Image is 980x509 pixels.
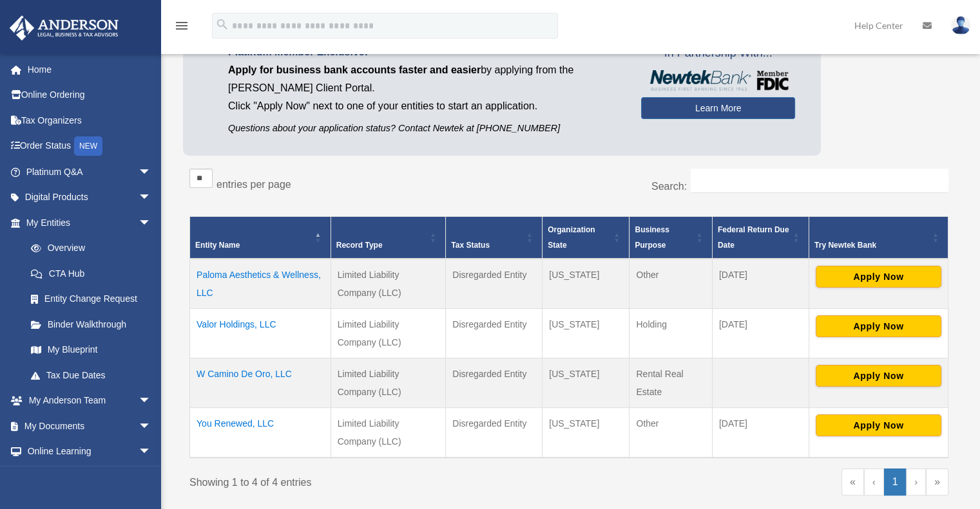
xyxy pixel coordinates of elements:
td: Other [629,259,712,309]
i: search [215,17,229,32]
span: Business Purpose [635,225,669,250]
a: Entity Change Request [18,286,164,312]
a: Learn More [641,97,795,119]
img: Anderson Advisors Platinum Portal [6,15,122,41]
img: NewtekBankLogoSM.png [648,70,789,91]
span: arrow_drop_down [139,464,164,490]
a: Online Ordering [9,82,171,108]
td: Disregarded Entity [446,308,543,358]
td: Limited Liability Company (LLC) [331,308,445,358]
td: Disregarded Entity [446,407,543,458]
div: NEW [74,136,102,156]
span: arrow_drop_down [139,413,164,440]
a: My Documentsarrow_drop_down [9,413,171,439]
a: Binder Walkthrough [18,311,164,337]
td: [DATE] [712,308,809,358]
td: Holding [629,308,712,358]
td: Rental Real Estate [629,358,712,407]
td: Valor Holdings, LLC [190,308,331,358]
td: Disregarded Entity [446,358,543,407]
a: Overview [18,236,158,261]
p: Click "Apply Now" next to one of your entities to start an application. [228,97,622,115]
a: My Entitiesarrow_drop_down [9,210,164,236]
div: Showing 1 to 4 of 4 entries [189,468,559,492]
td: Limited Liability Company (LLC) [331,407,445,458]
a: Online Learningarrow_drop_down [9,439,171,465]
a: First [841,468,864,495]
p: by applying from the [PERSON_NAME] Client Portal. [228,61,622,97]
button: Apply Now [816,414,941,436]
label: Search: [651,181,687,192]
span: Apply for business bank accounts faster and easier [228,64,481,75]
span: Federal Return Due Date [718,225,789,250]
td: Paloma Aesthetics & Wellness, LLC [190,259,331,309]
td: [US_STATE] [543,308,629,358]
a: Order StatusNEW [9,133,171,160]
td: Limited Liability Company (LLC) [331,259,445,309]
td: Disregarded Entity [446,259,543,309]
td: You Renewed, LLC [190,407,331,458]
td: Limited Liability Company (LLC) [331,358,445,407]
a: Digital Productsarrow_drop_down [9,185,171,210]
td: [DATE] [712,259,809,309]
a: menu [174,23,189,33]
td: [DATE] [712,407,809,458]
a: Tax Due Dates [18,362,164,388]
th: Record Type: Activate to sort [331,216,445,259]
a: Home [9,57,171,82]
a: CTA Hub [18,261,164,286]
th: Organization State: Activate to sort [543,216,629,259]
span: Record Type [336,241,383,250]
span: arrow_drop_down [139,159,164,185]
span: arrow_drop_down [139,388,164,414]
th: Entity Name: Activate to invert sorting [190,216,331,259]
i: menu [174,18,189,33]
button: Apply Now [816,365,941,387]
a: Tax Organizers [9,107,171,133]
a: My Blueprint [18,337,164,363]
p: Questions about your application status? Contact Newtek at [PHONE_NUMBER] [228,120,622,136]
td: [US_STATE] [543,259,629,309]
td: [US_STATE] [543,407,629,458]
th: Business Purpose: Activate to sort [629,216,712,259]
span: arrow_drop_down [139,185,164,211]
a: Billingarrow_drop_down [9,464,171,490]
span: Organization State [548,225,595,250]
th: Tax Status: Activate to sort [446,216,543,259]
div: Try Newtek Bank [814,237,928,253]
a: My Anderson Teamarrow_drop_down [9,388,171,414]
button: Apply Now [816,266,941,288]
td: [US_STATE] [543,358,629,407]
span: Entity Name [195,241,240,250]
span: arrow_drop_down [139,439,164,465]
span: arrow_drop_down [139,210,164,236]
span: Tax Status [451,241,490,250]
a: Platinum Q&Aarrow_drop_down [9,159,171,185]
button: Apply Now [816,315,941,337]
td: Other [629,407,712,458]
td: W Camino De Oro, LLC [190,358,331,407]
label: entries per page [216,179,291,190]
th: Try Newtek Bank : Activate to sort [809,216,948,259]
th: Federal Return Due Date: Activate to sort [712,216,809,259]
img: User Pic [951,16,970,35]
